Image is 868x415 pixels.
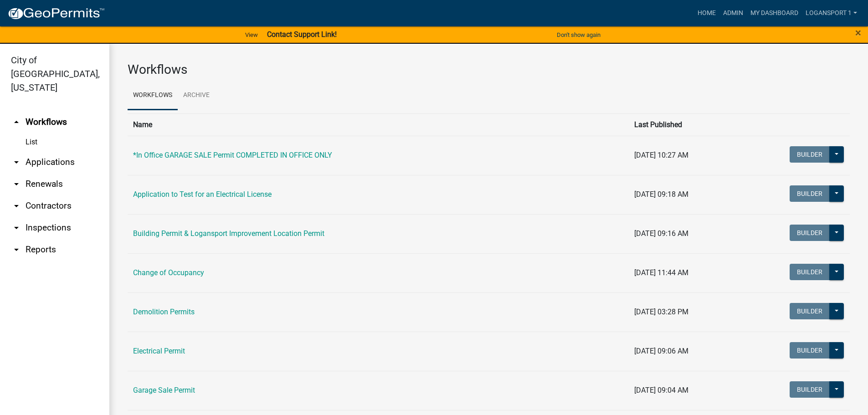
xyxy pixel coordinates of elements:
[241,27,262,42] a: View
[178,81,215,110] a: Archive
[11,222,22,233] i: arrow_drop_down
[11,244,22,255] i: arrow_drop_down
[11,200,22,211] i: arrow_drop_down
[133,307,195,316] a: Demolition Permits
[133,229,324,238] a: Building Permit & Logansport Improvement Location Permit
[128,81,178,110] a: Workflows
[128,62,850,77] h3: Workflows
[802,5,861,22] a: Logansport 1
[634,229,688,238] span: [DATE] 09:16 AM
[790,342,830,359] button: Builder
[133,268,204,277] a: Change of Occupancy
[11,157,22,168] i: arrow_drop_down
[719,5,747,22] a: Admin
[128,113,629,136] th: Name
[790,146,830,163] button: Builder
[133,151,332,159] a: *In Office GARAGE SALE Permit COMPLETED IN OFFICE ONLY
[553,27,604,42] button: Don't show again
[790,225,830,241] button: Builder
[11,117,22,128] i: arrow_drop_up
[634,347,688,355] span: [DATE] 09:06 AM
[855,26,861,39] span: ×
[790,185,830,202] button: Builder
[634,268,688,277] span: [DATE] 11:44 AM
[629,113,739,136] th: Last Published
[11,179,22,190] i: arrow_drop_down
[267,30,337,39] strong: Contact Support Link!
[634,190,688,199] span: [DATE] 09:18 AM
[634,386,688,395] span: [DATE] 09:04 AM
[855,27,861,38] button: Close
[133,386,195,395] a: Garage Sale Permit
[634,151,688,159] span: [DATE] 10:27 AM
[790,381,830,398] button: Builder
[790,264,830,280] button: Builder
[133,190,272,199] a: Application to Test for an Electrical License
[747,5,802,22] a: My Dashboard
[694,5,719,22] a: Home
[634,307,688,316] span: [DATE] 03:28 PM
[133,347,185,355] a: Electrical Permit
[790,303,830,319] button: Builder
